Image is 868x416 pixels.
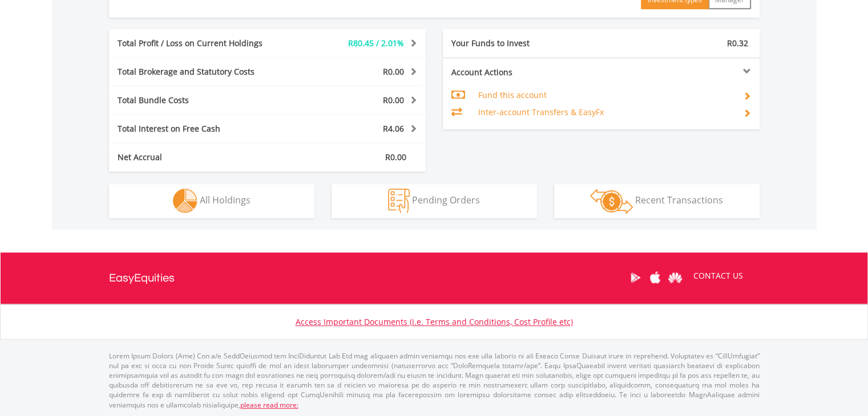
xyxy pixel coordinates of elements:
[109,123,294,134] div: Total Interest on Free Cash
[443,67,601,78] div: Account Actions
[383,66,404,77] span: R0.00
[383,95,404,105] span: R0.00
[383,123,404,134] span: R4.06
[200,194,251,206] span: All Holdings
[173,189,197,213] img: holdings-wht.png
[385,152,406,162] span: R0.00
[332,184,537,218] button: Pending Orders
[727,38,748,48] span: R0.32
[554,184,760,218] button: Recent Transactions
[109,66,294,78] div: Total Brokerage and Statutory Costs
[109,38,294,49] div: Total Profit / Loss on Current Holdings
[478,104,734,121] td: Inter-account Transfers & EasyFx
[665,260,685,295] a: Huawei
[645,260,665,295] a: Apple
[109,152,294,163] div: Net Accrual
[109,252,175,304] a: EasyEquities
[388,189,410,213] img: pending_instructions-wht.png
[109,184,314,218] button: All Holdings
[109,95,294,106] div: Total Bundle Costs
[348,38,404,48] span: R80.45 / 2.01%
[296,316,573,327] a: Access Important Documents (i.e. Terms and Conditions, Cost Profile etc)
[412,194,480,206] span: Pending Orders
[240,400,298,410] a: please read more:
[478,87,734,104] td: Fund this account
[685,260,751,292] a: CONTACT US
[109,351,760,410] p: Lorem Ipsum Dolors (Ame) Con a/e SeddOeiusmod tem InciDiduntut Lab Etd mag aliquaen admin veniamq...
[635,194,723,206] span: Recent Transactions
[443,38,601,49] div: Your Funds to Invest
[590,189,633,214] img: transactions-zar-wht.png
[625,260,645,295] a: Google Play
